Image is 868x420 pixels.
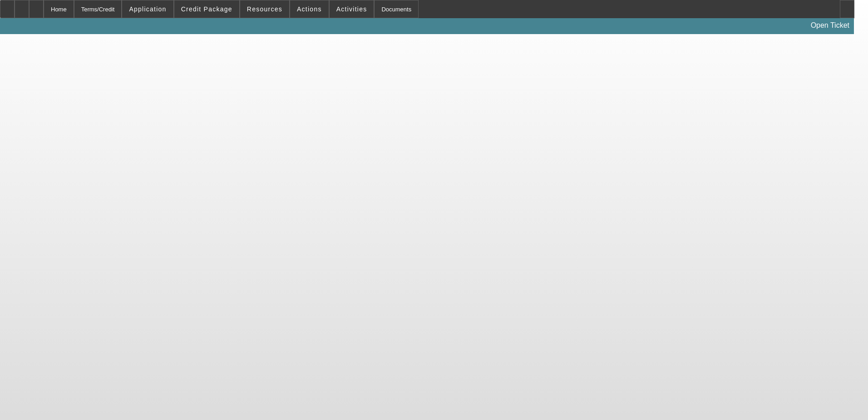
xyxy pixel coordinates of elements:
a: Open Ticket [807,18,853,33]
button: Activities [330,0,374,18]
button: Application [122,0,173,18]
button: Credit Package [174,0,239,18]
span: Credit Package [181,5,232,13]
span: Resources [247,5,282,13]
span: Application [129,5,166,13]
button: Actions [290,0,329,18]
span: Actions [297,5,322,13]
span: Activities [336,5,367,13]
button: Resources [240,0,289,18]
